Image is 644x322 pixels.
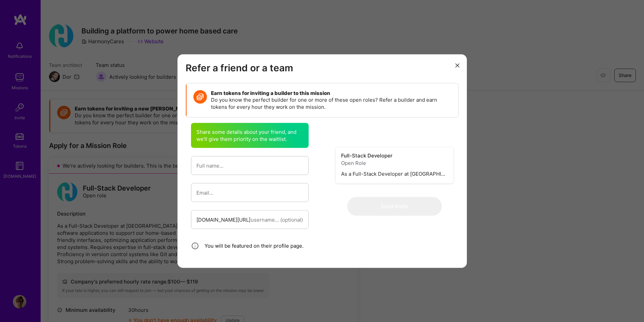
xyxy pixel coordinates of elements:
h4: Full-Stack Developer [341,153,448,159]
div: modal [177,54,467,268]
h5: Open Role [341,160,448,166]
input: username... (optional) [251,211,303,228]
img: info [191,242,199,250]
p: You will be featured on their profile page. [205,242,304,249]
img: Token icon [193,90,207,104]
p: As a Full-Stack Developer at [GEOGRAPHIC_DATA], you will be responsible for designing, developing... [341,170,448,178]
h4: Earn tokens for inviting a builder to this mission [211,90,451,96]
div: [DOMAIN_NAME][URL] [196,216,251,223]
h3: Refer a friend or a team [186,62,459,74]
input: Email... [196,184,303,201]
input: Full name... [196,157,303,174]
div: Share some details about your friend, and we'll give them priority on the waitlist. [191,123,309,148]
button: Send Invite [347,197,442,216]
i: icon Close [455,64,459,68]
p: Do you know the perfect builder for one or more of these open roles? Refer a builder and earn tok... [211,96,451,110]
